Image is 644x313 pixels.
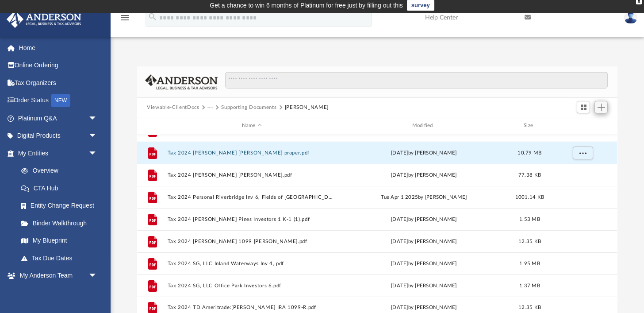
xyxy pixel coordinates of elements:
[6,39,111,57] a: Home
[168,150,336,156] button: Tax 2024 [PERSON_NAME] [PERSON_NAME] proper.pdf
[12,232,106,250] a: My Blueprint
[6,74,111,92] a: Tax Organizers
[12,214,111,232] a: Binder Walkthrough
[519,261,540,266] span: 1.95 MB
[225,72,608,89] input: Search files and folders
[4,11,84,28] img: Anderson Advisors Platinum Portal
[221,104,276,112] button: Supporting Documents
[340,193,508,201] div: Tue Apr 1 2025 by [PERSON_NAME]
[515,194,544,199] span: 1001.14 KB
[168,239,336,244] button: Tax 2024 [PERSON_NAME] 1099 [PERSON_NAME].pdf
[168,172,336,178] button: Tax 2024 [PERSON_NAME] [PERSON_NAME].pdf
[340,259,508,267] div: [DATE] by [PERSON_NAME]
[6,144,111,162] a: My Entitiesarrow_drop_down
[6,92,111,110] a: Order StatusNEW
[519,216,540,221] span: 1.53 MB
[51,94,70,107] div: NEW
[168,216,336,222] button: Tax 2024 [PERSON_NAME] Pines Investors 1 K-1 (1).pdf
[12,249,111,267] a: Tax Due Dates
[167,122,336,130] div: Name
[340,215,508,223] div: [DATE] by [PERSON_NAME]
[88,109,106,128] span: arrow_drop_down
[285,104,329,112] button: [PERSON_NAME]
[340,282,508,290] div: [DATE] by [PERSON_NAME]
[147,104,199,112] button: Viewable-ClientDocs
[518,150,542,155] span: 10.79 MB
[512,122,548,130] div: Size
[168,261,336,267] button: Tax 2024 SG, LLC Inland Waterways Inv 4,.pdf
[552,122,613,130] div: id
[12,197,111,215] a: Entity Change Request
[207,104,213,112] button: ···
[340,171,508,179] div: [DATE] by [PERSON_NAME]
[6,127,111,145] a: Digital Productsarrow_drop_down
[518,305,541,310] span: 12.35 KB
[340,237,508,245] div: [DATE] by [PERSON_NAME]
[573,146,593,159] button: More options
[168,194,336,200] button: Tax 2024 Personal Riverbridge Inv 6, Fields of [GEOGRAPHIC_DATA] K-1.pdf
[141,122,163,130] div: id
[594,101,608,113] button: Add
[577,101,590,113] button: Switch to Grid View
[12,162,111,180] a: Overview
[6,109,111,127] a: Platinum Q&Aarrow_drop_down
[119,12,130,23] i: menu
[340,149,508,157] div: [DATE] by [PERSON_NAME]
[12,179,111,197] a: CTA Hub
[88,267,106,285] span: arrow_drop_down
[6,57,111,74] a: Online Ordering
[340,304,508,312] div: [DATE] by [PERSON_NAME]
[119,17,130,23] a: menu
[168,283,336,289] button: Tax 2024 SG, LLC Office Park Investors 6.pdf
[518,172,541,177] span: 77.38 KB
[624,11,637,24] img: User Pic
[88,127,106,145] span: arrow_drop_down
[518,239,541,243] span: 12.35 KB
[519,283,540,288] span: 1.37 MB
[88,144,106,162] span: arrow_drop_down
[340,122,508,130] div: Modified
[168,305,336,310] button: Tax 2024 TD Ameritrade:[PERSON_NAME] IRA 1099-R.pdf
[148,12,157,22] i: search
[6,267,106,285] a: My Anderson Teamarrow_drop_down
